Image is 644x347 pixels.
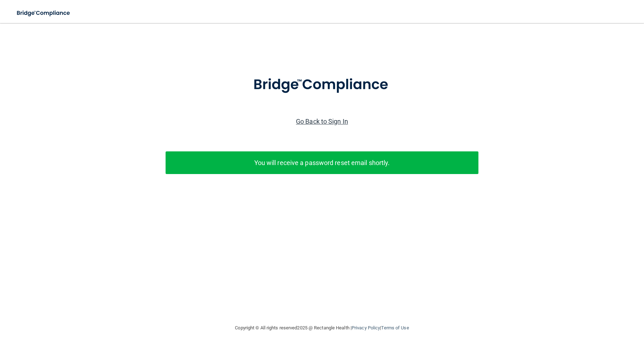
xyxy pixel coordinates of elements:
a: Go Back to Sign In [296,118,348,125]
a: Privacy Policy [352,325,380,330]
img: bridge_compliance_login_screen.278c3ca4.svg [238,66,406,104]
img: bridge_compliance_login_screen.278c3ca4.svg [11,6,77,20]
div: Copyright © All rights reserved 2025 @ Rectangle Health | | [191,316,453,339]
p: You will receive a password reset email shortly. [171,157,473,169]
a: Terms of Use [381,325,409,330]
